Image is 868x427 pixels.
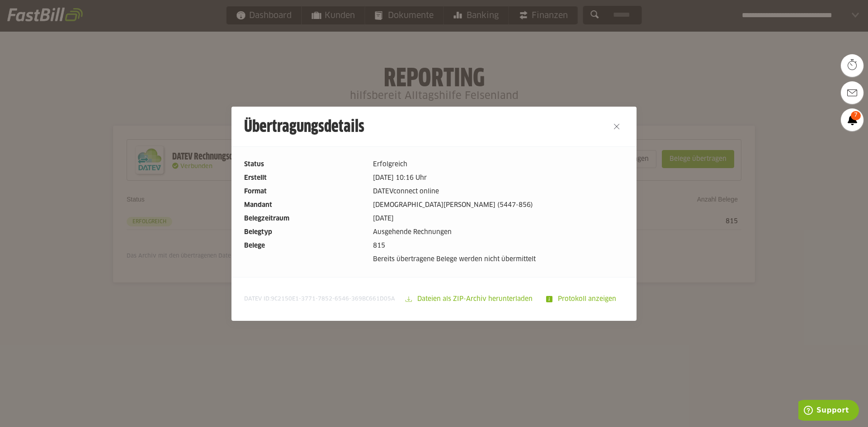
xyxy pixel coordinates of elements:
[271,296,395,302] span: 9C2150E1-3771-7852-6546-369BC661D05A
[244,187,366,197] dt: Format
[851,111,861,120] span: 7
[373,214,624,224] dd: [DATE]
[244,227,366,237] dt: Belegtyp
[244,160,366,169] dt: Status
[798,400,859,422] iframe: Öffnet ein Widget, in dem Sie weitere Informationen finden
[373,160,624,169] dd: Erfolgreich
[540,290,624,308] sl-button: Protokoll anzeigen
[373,254,624,264] dd: Bereits übertragene Belege werden nicht übermittelt
[373,241,624,251] dd: 815
[841,108,863,131] a: 7
[373,187,624,197] dd: DATEVconnect online
[373,200,624,210] dd: [DEMOGRAPHIC_DATA][PERSON_NAME] (5447-856)
[373,173,624,183] dd: [DATE] 10:16 Uhr
[244,214,366,224] dt: Belegzeitraum
[244,200,366,210] dt: Mandant
[244,296,395,303] span: DATEV ID:
[244,241,366,251] dt: Belege
[373,227,624,237] dd: Ausgehende Rechnungen
[244,173,366,183] dt: Erstellt
[400,290,540,308] sl-button: Dateien als ZIP-Archiv herunterladen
